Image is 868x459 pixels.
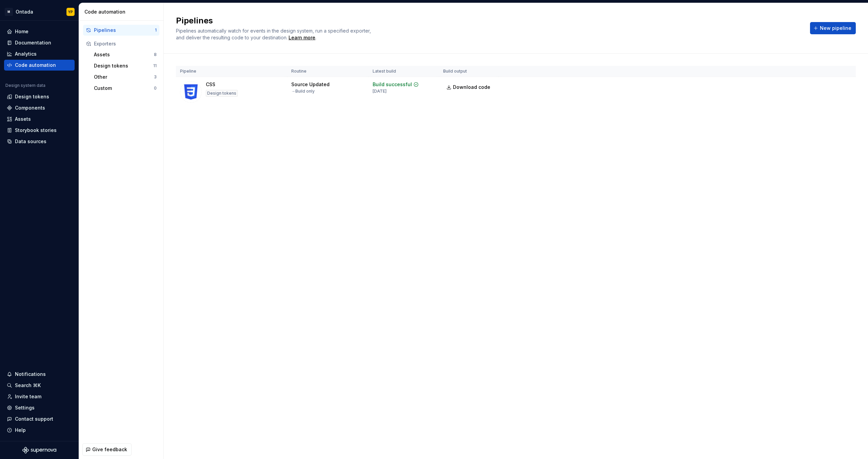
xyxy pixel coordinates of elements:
[92,446,127,453] span: Give feedback
[94,51,154,58] div: Assets
[4,369,75,380] button: Notifications
[369,66,439,77] th: Latest build
[16,8,33,15] div: Ontada
[83,25,159,36] button: Pipelines1
[4,26,75,37] a: Home
[22,447,56,454] svg: Supernova Logo
[15,93,49,100] div: Design tokens
[84,8,161,15] div: Code automation
[4,37,75,48] a: Documentation
[94,27,155,34] div: Pipelines
[4,125,75,136] a: Storybook stories
[5,8,13,16] div: M
[288,35,316,40] span: .
[4,402,75,413] a: Settings
[15,371,46,378] div: Notifications
[176,15,802,26] h2: Pipelines
[15,404,35,411] div: Settings
[291,89,315,94] div: → Build only
[154,74,157,80] div: 3
[4,91,75,102] a: Design tokens
[5,83,45,88] div: Design system data
[443,81,495,93] a: Download code
[176,28,372,40] span: Pipelines automatically watch for events in the design system, run a specified exporter, and deli...
[4,60,75,71] a: Code automation
[4,136,75,147] a: Data sources
[4,49,75,59] a: Analytics
[453,84,490,91] span: Download code
[15,104,45,111] div: Components
[4,380,75,391] button: Search ⌘K
[68,9,73,15] div: YP
[82,443,132,456] button: Give feedback
[15,416,53,422] div: Contact support
[373,81,412,88] div: Build successful
[91,72,159,82] button: Other3
[373,89,387,94] div: [DATE]
[15,127,57,134] div: Storybook stories
[1,4,77,19] button: MOntadaYP
[291,81,330,88] div: Source Updated
[154,52,157,57] div: 8
[15,39,51,46] div: Documentation
[15,382,41,389] div: Search ⌘K
[155,27,157,33] div: 1
[287,66,369,77] th: Routine
[15,116,31,122] div: Assets
[289,34,315,41] a: Learn more
[15,427,26,434] div: Help
[15,393,41,400] div: Invite team
[176,66,287,77] th: Pipeline
[91,49,159,60] button: Assets8
[94,62,153,69] div: Design tokens
[820,25,851,32] span: New pipeline
[15,28,28,35] div: Home
[810,22,856,34] button: New pipeline
[91,83,159,94] button: Custom0
[94,40,157,47] div: Exporters
[15,62,56,69] div: Code automation
[153,63,157,69] div: 11
[4,391,75,402] a: Invite team
[4,414,75,424] button: Contact support
[91,60,159,71] button: Design tokens11
[206,81,215,88] div: CSS
[154,85,157,91] div: 0
[15,138,46,145] div: Data sources
[4,114,75,125] a: Assets
[94,85,154,92] div: Custom
[4,425,75,436] button: Help
[439,66,499,77] th: Build output
[206,90,238,97] div: Design tokens
[15,51,37,57] div: Analytics
[4,102,75,113] a: Components
[94,74,154,80] div: Other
